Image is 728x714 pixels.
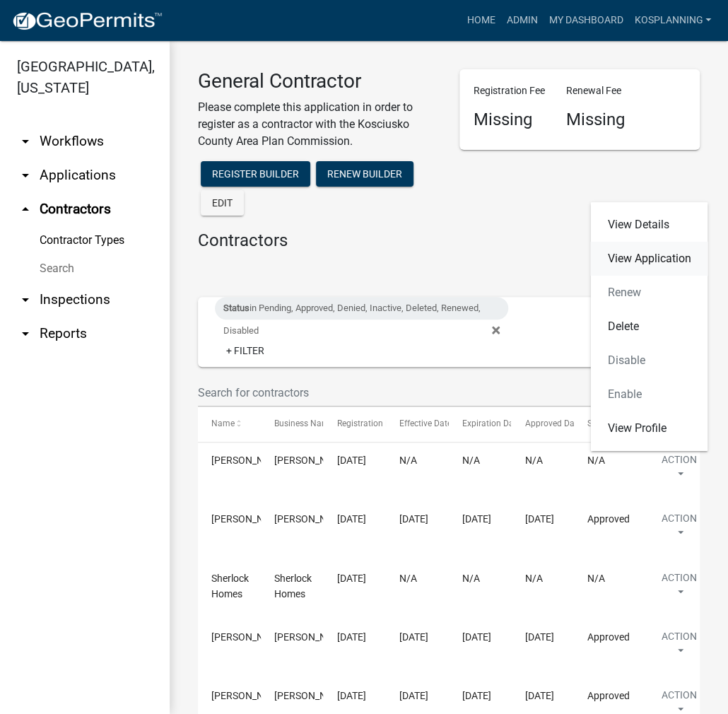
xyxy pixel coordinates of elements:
[587,419,612,428] span: Status
[524,573,542,584] span: N/A
[524,455,542,466] span: N/A
[462,631,491,643] span: 08/18/2026
[17,167,34,184] i: arrow_drop_down
[17,325,34,342] i: arrow_drop_down
[261,407,324,441] datatable-header-cell: Business Name
[201,161,310,187] button: Register Builder
[461,7,500,34] a: Home
[198,69,438,93] h3: General Contractor
[524,631,553,643] span: 08/18/2025
[399,631,428,643] span: 08/18/2025
[462,419,521,428] span: Expiration Date
[474,110,545,130] h4: Missing
[500,7,543,34] a: Admin
[223,303,249,313] span: Status
[590,202,708,451] div: Action
[17,201,34,218] i: arrow_drop_up
[336,690,365,701] span: 08/18/2025
[399,573,417,584] span: N/A
[590,208,708,242] a: View Details
[399,419,452,428] span: Effective Date
[274,455,350,466] span: TREVOR WARREN
[386,407,449,441] datatable-header-cell: Effective Date
[17,291,34,308] i: arrow_drop_down
[215,297,508,320] div: in Pending, Approved, Denied, Inactive, Deleted, Renewed, Disabled
[587,631,630,643] span: Approved
[524,419,581,428] span: Approved Date
[587,513,630,525] span: Approved
[449,407,512,441] datatable-header-cell: Expiration Date
[211,631,287,643] span: Sharon Huston
[274,631,350,643] span: Dan Kerlin
[336,455,365,466] span: 08/18/2025
[590,310,708,344] a: Delete
[524,690,553,701] span: 08/18/2025
[274,419,334,428] span: Business Name
[462,690,491,701] span: 08/18/2026
[543,7,628,34] a: My Dashboard
[211,573,249,600] span: Sherlock Homes
[211,455,287,466] span: TREVOR WARREN
[590,242,708,276] a: View Application
[462,455,480,466] span: N/A
[201,190,244,216] button: Edit
[474,83,545,98] p: Registration Fee
[198,99,438,150] p: Please complete this application in order to register as a contractor with the Kosciusko County A...
[215,338,276,363] a: + Filter
[628,7,717,34] a: kosplanning
[211,513,287,525] span: David Johnson
[587,455,605,466] span: N/A
[650,629,708,665] button: Action
[587,573,605,584] span: N/A
[274,513,350,525] span: David Johnson
[650,511,708,546] button: Action
[336,513,365,525] span: 08/18/2025
[590,411,708,445] a: View Profile
[650,452,708,488] button: Action
[336,631,365,643] span: 08/18/2025
[399,690,428,701] span: 08/18/2025
[399,513,428,525] span: 08/18/2025
[574,407,637,441] datatable-header-cell: Status
[462,573,480,584] span: N/A
[399,455,417,466] span: N/A
[566,110,625,130] h4: Missing
[650,570,708,606] button: Action
[198,230,700,251] h4: Contractors
[211,690,287,701] span: Herb Cordial
[274,573,312,600] span: Sherlock Homes
[462,513,491,525] span: 08/18/2026
[336,419,402,428] span: Registration Date
[566,83,625,98] p: Renewal Fee
[323,407,386,441] datatable-header-cell: Registration Date
[274,690,350,701] span: Herb Cordial
[17,133,34,150] i: arrow_drop_down
[316,161,413,187] button: Renew Builder
[524,513,553,525] span: 08/18/2025
[511,407,574,441] datatable-header-cell: Approved Date
[198,378,613,407] input: Search for contractors
[587,690,630,701] span: Approved
[211,419,235,428] span: Name
[336,573,365,584] span: 08/18/2025
[198,407,261,441] datatable-header-cell: Name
